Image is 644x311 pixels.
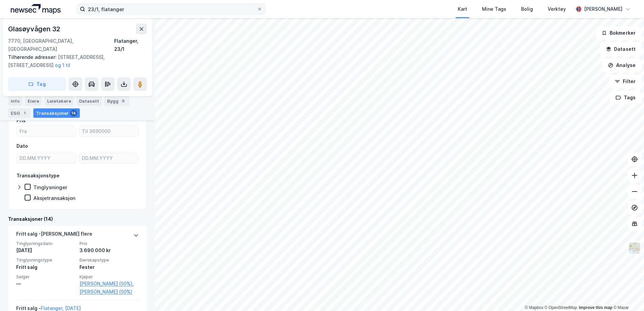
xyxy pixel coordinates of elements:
div: Datasett [76,96,102,106]
span: Pris [79,241,139,246]
div: Bolig [521,5,533,13]
div: Mine Tags [482,5,506,13]
div: Tinglysninger [33,184,67,191]
div: Fritt salg [16,263,75,271]
button: Analyse [602,59,641,72]
button: Filter [609,75,641,88]
div: Transaksjoner (14) [8,215,147,223]
button: Tags [610,91,641,104]
div: Leietakere [44,96,74,106]
div: [PERSON_NAME] [584,5,622,13]
div: Kart [458,5,467,13]
a: [PERSON_NAME] (50%) [79,288,139,296]
div: Fritt salg - [PERSON_NAME] flere [16,230,92,241]
span: Selger [16,274,75,280]
a: Flatanger, [DATE] [41,305,81,311]
div: Flatanger, 23/1 [114,37,147,53]
a: OpenStreetMap [545,305,577,310]
button: Tag [8,77,66,91]
div: Glasøyvågen 32 [8,24,62,34]
div: 9 [120,98,127,104]
button: Bokmerker [596,26,641,40]
img: Z [628,242,641,254]
div: 14 [70,110,77,116]
a: Mapbox [525,305,543,310]
a: Improve this map [579,305,612,310]
input: DD.MM.YYYY [17,153,76,163]
div: — [16,280,75,288]
div: Verktøy [548,5,566,13]
span: Tinglysningsdato [16,241,75,246]
span: Tinglysningstype [16,257,75,263]
iframe: Chat Widget [610,279,644,311]
div: Aksjetransaksjon [33,195,75,201]
div: [STREET_ADDRESS], [STREET_ADDRESS] [8,53,141,69]
div: ESG [8,108,31,118]
div: Info [8,96,22,106]
div: Dato [17,142,28,150]
div: Eiere [25,96,42,106]
div: Fester [79,263,139,271]
span: Tilhørende adresser: [8,54,58,60]
span: Eierskapstype [79,257,139,263]
div: [DATE] [16,246,75,254]
img: logo.a4113a55bc3d86da70a041830d287a7e.svg [11,4,61,14]
input: Fra [17,126,76,136]
span: Kjøper [79,274,139,280]
input: DD.MM.YYYY [79,153,138,163]
button: Datasett [600,42,641,56]
div: 1 [21,110,28,116]
div: Transaksjonstype [17,172,60,180]
div: 7770, [GEOGRAPHIC_DATA], [GEOGRAPHIC_DATA] [8,37,114,53]
div: Transaksjoner [33,108,80,118]
div: Bygg [104,96,129,106]
input: Søk på adresse, matrikkel, gårdeiere, leietakere eller personer [85,4,257,14]
input: Til 3690000 [79,126,138,136]
div: Kontrollprogram for chat [610,279,644,311]
a: [PERSON_NAME] (50%), [79,280,139,288]
div: 3 690 000 kr [79,246,139,254]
